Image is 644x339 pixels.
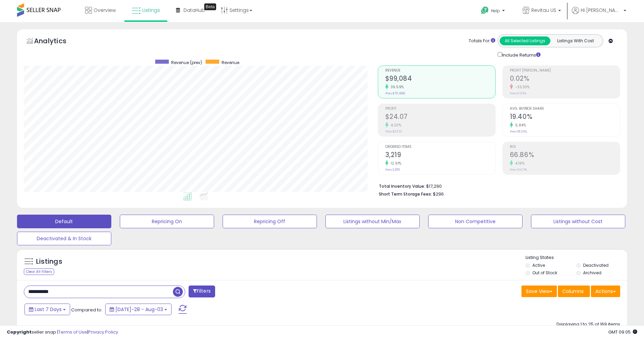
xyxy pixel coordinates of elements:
h2: $99,084 [385,75,495,84]
span: Revenue [385,69,495,73]
small: -33.33% [513,84,530,90]
small: 39.59% [388,84,404,90]
span: Columns [562,288,584,295]
span: 2025-08-11 09:05 GMT [608,329,637,335]
span: Last 7 Days [35,306,62,313]
button: Repricing Off [223,215,317,228]
button: Listings without Min/Max [325,215,420,228]
button: Listings without Cost [531,215,625,228]
span: Help [491,8,500,14]
button: Filters [189,286,215,297]
i: Get Help [481,6,489,15]
div: Tooltip anchor [204,3,216,10]
label: Active [532,262,545,268]
label: Deactivated [583,262,609,268]
div: Displaying 1 to 25 of 169 items [557,321,620,328]
h2: $24.07 [385,113,495,122]
small: 4.19% [513,161,525,166]
h5: Analytics [34,36,80,47]
div: seller snap | | [7,329,118,336]
div: Totals For [469,38,495,44]
button: Actions [591,286,620,297]
a: Help [476,1,512,22]
small: Prev: 2,851 [385,168,400,172]
span: Revenue [222,60,239,65]
div: Clear All Filters [24,268,54,275]
small: Prev: 0.03% [510,91,526,95]
small: 5.84% [513,123,526,128]
h2: 3,219 [385,151,495,160]
li: $17,290 [379,182,615,190]
small: Prev: $23.10 [385,129,402,134]
button: Non Competitive [428,215,522,228]
button: Default [17,215,111,228]
small: 12.91% [388,161,402,166]
span: Overview [94,7,116,14]
a: Terms of Use [58,329,87,335]
a: Privacy Policy [88,329,118,335]
label: Archived [583,270,601,276]
h5: Listings [36,257,62,266]
b: Total Inventory Value: [379,183,425,189]
span: Listings [142,7,160,14]
label: Out of Stock [532,270,557,276]
span: Ordered Items [385,145,495,149]
small: Prev: 64.17% [510,168,527,172]
button: Columns [558,286,590,297]
span: Profit [385,107,495,111]
button: [DATE]-28 - Aug-03 [105,304,172,315]
span: Avg. Buybox Share [510,107,620,111]
h2: 66.86% [510,151,620,160]
p: Listing States: [526,255,627,261]
span: Compared to: [71,307,102,313]
span: Hi [PERSON_NAME] [581,7,622,14]
small: 4.20% [388,123,402,128]
small: Prev: 18.33% [510,129,527,134]
h2: 0.02% [510,75,620,84]
a: Hi [PERSON_NAME] [572,7,626,22]
h2: 19.40% [510,113,620,122]
small: Prev: $70,985 [385,91,405,95]
span: Revenue (prev) [171,60,202,65]
button: Listings With Cost [550,36,601,45]
button: Save View [521,286,557,297]
span: Profit [PERSON_NAME] [510,69,620,73]
div: Include Returns [493,51,549,59]
span: $296 [433,191,444,197]
button: Last 7 Days [25,304,70,315]
b: Short Term Storage Fees: [379,191,432,197]
strong: Copyright [7,329,32,335]
button: Deactivated & In Stock [17,232,111,245]
span: DataHub [183,7,205,14]
span: [DATE]-28 - Aug-03 [115,306,163,313]
span: Revitau US [531,7,556,14]
button: Repricing On [120,215,214,228]
span: ROI [510,145,620,149]
button: All Selected Listings [500,36,550,45]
